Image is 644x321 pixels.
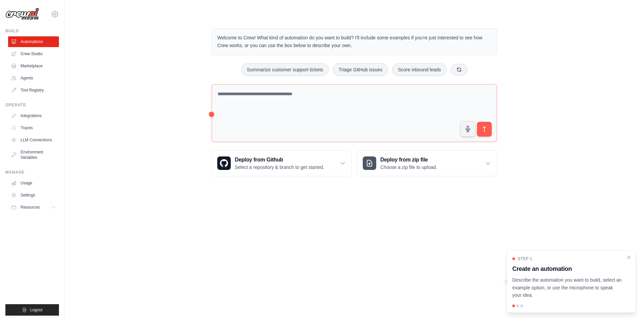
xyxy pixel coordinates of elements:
div: Manage [5,170,59,175]
button: Close walkthrough [626,255,632,260]
div: Operate [5,102,59,108]
button: Resources [8,202,59,213]
p: Select a repository & branch to get started. [235,164,324,171]
a: Agents [8,73,59,83]
span: Logout [30,307,42,313]
a: Integrations [8,110,59,121]
button: Logout [5,304,59,316]
span: Resources [21,205,40,210]
a: Traces [8,122,59,133]
span: Step 1 [518,256,532,261]
img: Logo [5,8,39,21]
div: Build [5,28,59,34]
button: Triage GitHub issues [333,63,388,76]
a: Settings [8,190,59,201]
a: Marketplace [8,61,59,71]
a: Usage [8,178,59,188]
button: Summarize customer support tickets [241,63,329,76]
h3: Deploy from zip file [380,156,437,164]
a: Tool Registry [8,85,59,96]
a: Environment Variables [8,147,59,163]
h3: Deploy from Github [235,156,324,164]
button: Score inbound leads [392,63,447,76]
a: Automations [8,36,59,47]
a: LLM Connections [8,135,59,145]
h3: Create an automation [512,264,622,274]
p: Choose a zip file to upload. [380,164,437,171]
p: Describe the automation you want to build, select an example option, or use the microphone to spe... [512,276,622,299]
p: Welcome to Crew! What kind of automation do you want to build? I'll include some examples if you'... [217,34,491,49]
a: Crew Studio [8,48,59,59]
